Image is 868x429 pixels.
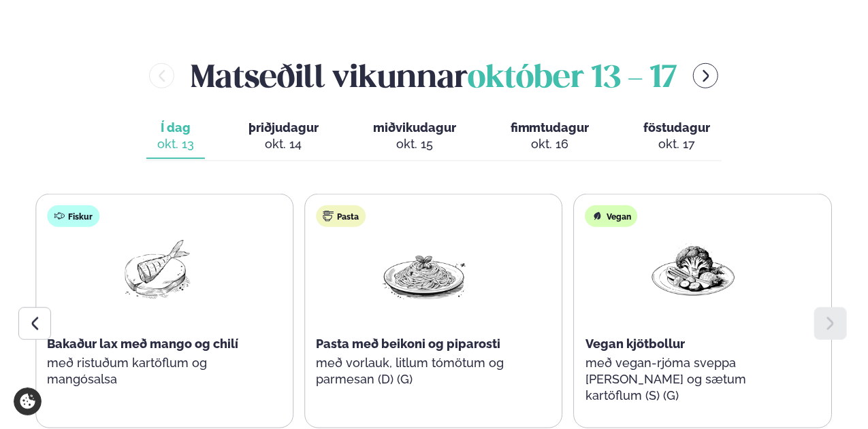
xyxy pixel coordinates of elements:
[585,355,802,404] p: með vegan-rjóma sveppa [PERSON_NAME] og sætum kartöflum (S) (G)
[47,337,238,351] span: Bakaður lax með mango og chilí
[157,120,194,136] span: Í dag
[238,114,329,159] button: þriðjudagur okt. 14
[468,64,677,94] span: október 13 - 17
[693,63,718,88] button: menu-btn-right
[47,205,99,227] div: Fiskur
[644,120,711,135] span: föstudagur
[47,355,263,388] p: með ristuðum kartöflum og mangósalsa
[191,54,677,98] h2: Matseðill vikunnar
[633,114,722,159] button: föstudagur okt. 17
[592,211,603,222] img: Vegan.svg
[373,120,456,135] span: miðvikudagur
[54,211,65,222] img: fish.svg
[157,136,194,152] div: okt. 13
[316,205,366,227] div: Pasta
[323,211,334,222] img: pasta.svg
[149,63,174,88] button: menu-btn-left
[381,238,468,301] img: Spagetti.png
[500,114,600,159] button: fimmtudagur okt. 16
[316,355,532,388] p: með vorlauk, litlum tómötum og parmesan (D) (G)
[511,120,590,135] span: fimmtudagur
[112,238,199,301] img: Fish.png
[248,120,319,135] span: þriðjudagur
[146,114,205,159] button: Í dag okt. 13
[362,114,467,159] button: miðvikudagur okt. 15
[585,337,685,351] span: Vegan kjötbollur
[316,337,500,351] span: Pasta með beikoni og piparosti
[650,238,737,301] img: Vegan.png
[248,136,319,152] div: okt. 14
[644,136,711,152] div: okt. 17
[373,136,456,152] div: okt. 15
[511,136,590,152] div: okt. 16
[14,388,42,415] a: Cookie settings
[585,205,638,227] div: Vegan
